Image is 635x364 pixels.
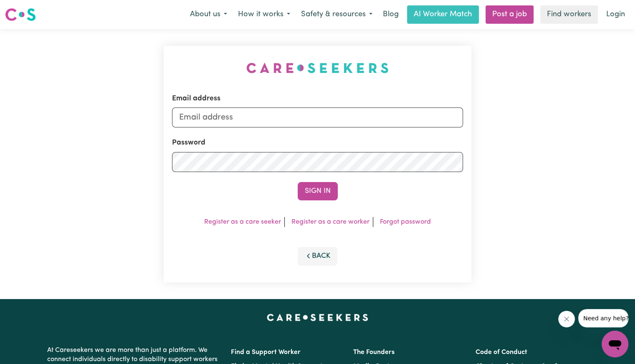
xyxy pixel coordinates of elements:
button: Safety & resources [296,6,378,23]
img: Careseekers logo [5,7,36,22]
label: Email address [172,93,220,104]
a: Post a job [486,5,534,24]
a: Blog [378,5,404,24]
input: Email address [172,107,463,127]
label: Password [172,137,205,148]
a: Register as a care seeker [204,219,281,225]
a: Careseekers logo [5,5,36,24]
a: The Founders [353,349,395,356]
a: Careseekers home page [267,314,368,321]
iframe: Button to launch messaging window [602,331,628,357]
a: Login [601,5,630,24]
a: Register as a care worker [291,219,369,225]
a: Find a Support Worker [231,349,301,356]
a: AI Worker Match [407,5,479,24]
a: Forgot password [380,219,431,225]
iframe: Message from company [578,309,628,327]
button: Sign In [298,182,338,200]
a: Find workers [540,5,598,24]
iframe: Close message [558,311,575,327]
button: Back [298,247,338,265]
a: Code of Conduct [476,349,527,356]
button: About us [185,6,233,23]
span: Need any help? [5,6,51,12]
button: How it works [233,6,296,23]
